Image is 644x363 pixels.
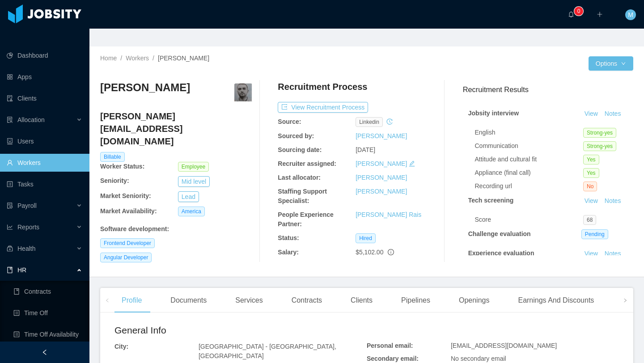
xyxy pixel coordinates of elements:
span: Payroll [17,202,37,209]
button: Optionsicon: down [589,56,633,71]
a: Workers [126,55,149,62]
span: Reports [17,224,39,231]
h4: Recruitment Process [278,80,367,93]
strong: Experience evaluation [468,249,534,257]
a: icon: profileTime Off [13,304,82,322]
span: M [628,9,633,20]
div: English [475,128,584,137]
i: icon: file-protect [7,203,13,209]
h3: Recruitment Results [463,84,633,95]
strong: Jobsity interview [468,110,519,117]
button: icon: exportView Recruitment Process [278,102,368,113]
span: Pending [581,229,608,239]
div: Contracts [284,288,329,313]
span: / [120,55,122,62]
b: Status: [278,234,299,241]
span: info-circle [388,249,394,255]
b: Sourcing date: [278,146,322,153]
img: 9835d230-ee56-4948-9073-586be7c5256e_66738213e13bd-400w.png [231,80,256,106]
b: Market Availability: [100,207,157,215]
b: Source: [278,118,301,125]
a: icon: pie-chartDashboard [7,46,82,64]
i: icon: left [105,298,110,303]
b: Worker Status: [100,163,144,170]
span: Billable [100,152,125,162]
div: Documents [163,288,214,313]
span: Angular Developer [100,253,152,262]
a: icon: profileTasks [7,175,82,193]
strong: Challenge evaluation [468,230,531,237]
div: Communication [475,141,584,151]
span: Frontend Developer [100,238,155,248]
div: Score [475,215,584,224]
span: HR [17,266,26,274]
span: Strong-yes [583,141,616,151]
span: Yes [583,155,599,165]
span: [GEOGRAPHIC_DATA] - [GEOGRAPHIC_DATA], [GEOGRAPHIC_DATA] [199,343,336,359]
div: Openings [452,288,497,313]
div: Attitude and cultural fit [475,155,584,164]
a: Home [100,55,117,62]
a: icon: appstoreApps [7,68,82,86]
div: Recording url [475,181,584,191]
b: Personal email: [367,342,413,349]
a: [PERSON_NAME] [356,160,407,167]
a: [PERSON_NAME] [356,188,407,195]
span: Hired [356,233,376,243]
span: [DATE] [356,146,375,153]
b: Secondary email: [367,355,419,362]
i: icon: solution [7,117,13,123]
h2: General Info [114,323,367,338]
button: Notes [601,109,625,119]
i: icon: right [623,298,627,303]
a: icon: bookContracts [13,283,82,300]
a: View [581,110,601,117]
a: icon: robotUsers [7,132,82,150]
b: Recruiter assigned: [278,160,336,167]
b: Market Seniority: [100,192,151,199]
span: Employee [178,162,209,172]
strong: Tech screening [468,197,514,204]
b: Software development : [100,225,169,232]
h3: [PERSON_NAME] [100,80,190,95]
button: Notes [601,249,625,259]
b: Salary: [278,249,299,256]
i: icon: book [7,267,13,273]
h4: [PERSON_NAME][EMAIL_ADDRESS][DOMAIN_NAME] [100,110,256,148]
i: icon: left [42,349,48,355]
button: Notes [601,196,625,207]
b: Staffing Support Specialist: [278,188,327,204]
span: Strong-yes [583,128,616,138]
a: [PERSON_NAME] [356,132,407,139]
i: icon: edit [409,160,415,167]
span: [PERSON_NAME] [158,55,209,62]
a: icon: auditClients [7,89,82,107]
a: icon: profileTime Off Availability [13,325,82,343]
a: View [581,250,601,257]
span: No secondary email [451,355,506,362]
div: Earnings And Discounts [511,288,601,313]
b: Last allocator: [278,174,321,181]
div: Appliance (final call) [475,168,584,177]
a: [PERSON_NAME] Rais [356,211,421,218]
span: Yes [583,168,599,178]
div: Services [228,288,270,313]
span: No [583,181,597,191]
a: [PERSON_NAME] [356,174,407,181]
b: City: [114,343,128,350]
span: 68 [583,215,596,225]
b: People Experience Partner: [278,211,334,228]
b: Seniority: [100,177,129,184]
span: linkedin [356,117,383,127]
i: icon: history [386,118,393,125]
span: Allocation [17,116,45,123]
span: / [153,55,154,62]
i: icon: medicine-box [7,245,13,252]
b: Sourced by: [278,132,314,139]
i: icon: line-chart [7,224,13,230]
a: icon: exportView Recruitment Process [278,104,368,111]
button: Lead [178,191,199,202]
span: $5,102.00 [356,249,383,256]
span: [EMAIL_ADDRESS][DOMAIN_NAME] [451,342,557,349]
button: Mid level [178,176,210,187]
